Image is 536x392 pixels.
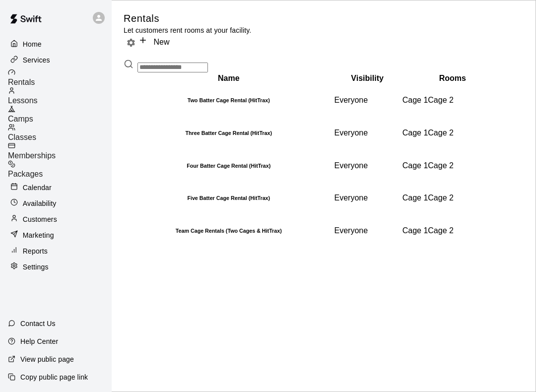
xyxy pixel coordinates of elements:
[20,354,74,364] p: View public page
[8,180,104,195] a: Calendar
[428,161,454,170] span: Cage 2
[125,228,333,234] h6: Team Cage Rentals (Two Cages & HitTrax)
[402,161,428,170] span: Cage 1
[23,230,54,240] p: Marketing
[8,228,104,243] a: Marketing
[335,96,401,105] div: This service is visible to all of your customers
[20,372,88,382] p: Copy public page link
[23,246,48,256] p: Reports
[402,129,428,137] span: Cage 1
[23,183,52,193] p: Calendar
[8,78,35,86] span: Rentals
[23,214,57,224] p: Customers
[23,198,57,208] p: Availability
[20,336,58,346] p: Help Center
[124,12,251,25] h5: Rentals
[8,212,104,227] a: Customers
[335,161,401,170] div: This service is visible to all of your customers
[218,74,240,82] b: Name
[8,151,56,160] span: Memberships
[335,129,401,137] div: This service is visible to all of your customers
[138,38,169,46] a: New
[428,96,454,104] span: Cage 2
[335,96,368,104] span: Everyone
[428,194,454,202] span: Cage 2
[439,74,466,82] b: Rooms
[8,68,112,87] a: Rentals
[335,226,401,235] div: This service is visible to all of your customers
[125,195,333,201] h6: Five Batter Cage Rental (HitTrax)
[8,115,33,123] span: Camps
[124,35,138,50] button: Rental settings
[335,194,368,202] span: Everyone
[124,72,524,248] table: simple table
[402,226,428,235] span: Cage 1
[8,53,104,67] a: Services
[125,97,333,103] h6: Two Batter Cage Rental (HitTrax)
[124,25,251,35] p: Let customers rent rooms at your facility.
[8,124,112,142] a: Classes
[8,133,36,141] span: Classes
[8,96,38,105] span: Lessons
[8,87,112,105] a: Lessons
[8,37,104,52] a: Home
[335,226,368,235] span: Everyone
[8,170,43,178] span: Packages
[402,96,428,104] span: Cage 1
[8,105,112,124] a: Camps
[20,319,56,328] p: Contact Us
[23,55,50,65] p: Services
[402,194,428,202] span: Cage 1
[23,262,49,272] p: Settings
[335,161,368,170] span: Everyone
[351,74,384,82] b: Visibility
[8,196,104,211] a: Availability
[8,260,104,274] a: Settings
[125,130,333,136] h6: Three Batter Cage Rental (HitTrax)
[125,163,333,169] h6: Four Batter Cage Rental (HitTrax)
[8,142,112,160] a: Memberships
[428,226,454,235] span: Cage 2
[335,129,368,137] span: Everyone
[335,194,401,202] div: This service is visible to all of your customers
[8,244,104,259] a: Reports
[428,129,454,137] span: Cage 2
[23,39,42,49] p: Home
[8,160,112,179] a: Packages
